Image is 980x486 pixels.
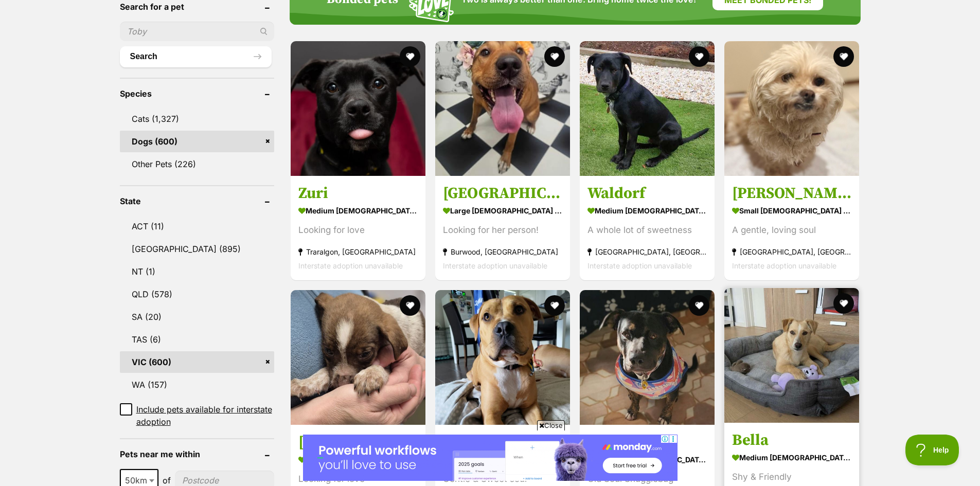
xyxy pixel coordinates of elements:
[587,184,707,203] h3: Waldorf
[298,452,418,467] strong: small [DEMOGRAPHIC_DATA] Dog
[120,108,274,130] a: Cats (1,327)
[298,261,403,270] span: Interstate adoption unavailable
[732,261,836,270] span: Interstate adoption unavailable
[435,290,570,425] img: Shadow - Mastiff Dog
[732,470,851,484] div: Shy & Friendly
[120,153,274,175] a: Other Pets (226)
[120,2,274,11] header: Search for a pet
[732,184,851,203] h3: [PERSON_NAME]
[537,420,565,430] span: Close
[435,41,570,176] img: Verona - Shar-Pei x Mastiff Dog
[298,184,418,203] h3: Zuri
[435,176,570,280] a: [GEOGRAPHIC_DATA] large [DEMOGRAPHIC_DATA] Dog Looking for her person! Burwood, [GEOGRAPHIC_DATA]...
[587,245,707,259] strong: [GEOGRAPHIC_DATA], [GEOGRAPHIC_DATA]
[136,403,274,428] span: Include pets available for interstate adoption
[587,203,707,218] strong: medium [DEMOGRAPHIC_DATA] Dog
[580,176,715,280] a: Waldorf medium [DEMOGRAPHIC_DATA] Dog A whole lot of sweetness [GEOGRAPHIC_DATA], [GEOGRAPHIC_DAT...
[298,472,418,486] div: Looking for love
[120,403,274,428] a: Include pets available for interstate adoption
[291,290,425,425] img: Rupert - Border Collie Dog
[298,223,418,237] div: Looking for love
[834,46,854,67] button: favourite
[120,238,274,260] a: [GEOGRAPHIC_DATA] (895)
[291,41,425,176] img: Zuri - Staffordshire Bull Terrier Dog
[834,293,854,314] button: favourite
[732,245,851,259] strong: [GEOGRAPHIC_DATA], [GEOGRAPHIC_DATA]
[732,203,851,218] strong: small [DEMOGRAPHIC_DATA] Dog
[120,46,272,67] button: Search
[120,261,274,282] a: NT (1)
[120,22,274,41] input: Toby
[580,41,715,176] img: Waldorf - Australian Cattle Dog x Australian Kelpie Dog
[443,261,547,270] span: Interstate adoption unavailable
[732,223,851,237] div: A gentle, loving soul
[732,450,851,465] strong: medium [DEMOGRAPHIC_DATA] Dog
[587,261,692,270] span: Interstate adoption unavailable
[732,430,851,450] h3: Bella
[400,46,420,67] button: favourite
[544,295,565,316] button: favourite
[724,288,859,423] img: Bella - Border Collie Dog
[724,41,859,176] img: Margie - Maltese Dog
[400,295,420,316] button: favourite
[120,449,274,459] header: Pets near me within
[120,89,274,98] header: Species
[291,176,425,280] a: Zuri medium [DEMOGRAPHIC_DATA] Dog Looking for love Traralgon, [GEOGRAPHIC_DATA] Interstate adopt...
[587,223,707,237] div: A whole lot of sweetness
[298,433,418,452] h3: [PERSON_NAME]
[443,203,562,218] strong: large [DEMOGRAPHIC_DATA] Dog
[443,245,562,259] strong: Burwood, [GEOGRAPHIC_DATA]
[120,329,274,350] a: TAS (6)
[120,196,274,206] header: State
[689,46,709,67] button: favourite
[724,176,859,280] a: [PERSON_NAME] small [DEMOGRAPHIC_DATA] Dog A gentle, loving soul [GEOGRAPHIC_DATA], [GEOGRAPHIC_D...
[689,295,709,316] button: favourite
[120,131,274,152] a: Dogs (600)
[443,223,562,237] div: Looking for her person!
[544,46,565,67] button: favourite
[580,290,715,425] img: Amber - Staffordshire Bull Terrier Dog
[303,435,678,481] iframe: Advertisement
[120,215,274,237] a: ACT (11)
[298,245,418,259] strong: Traralgon, [GEOGRAPHIC_DATA]
[120,374,274,395] a: WA (157)
[120,283,274,305] a: QLD (578)
[120,351,274,373] a: VIC (600)
[120,306,274,328] a: SA (20)
[298,203,418,218] strong: medium [DEMOGRAPHIC_DATA] Dog
[443,184,562,203] h3: [GEOGRAPHIC_DATA]
[905,435,959,465] iframe: Help Scout Beacon - Open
